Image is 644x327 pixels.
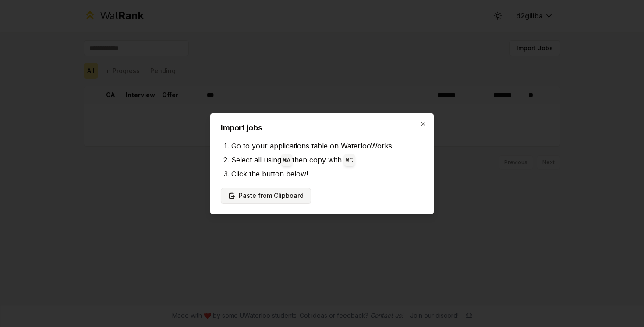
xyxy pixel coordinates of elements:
h2: Import jobs [221,124,423,132]
code: ⌘ C [346,157,353,164]
li: Click the button below! [231,167,423,181]
code: ⌘ A [283,157,290,164]
button: Paste from Clipboard [221,188,311,204]
li: Select all using then copy with [231,153,423,167]
li: Go to your applications table on [231,139,423,153]
a: WaterlooWorks [341,141,392,150]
